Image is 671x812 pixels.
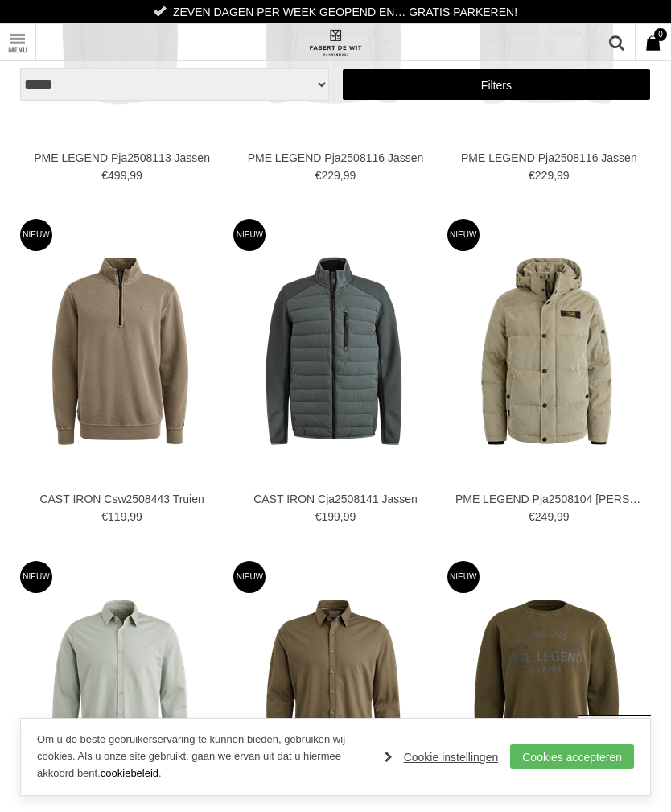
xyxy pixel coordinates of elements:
[654,28,667,41] span: 0
[344,169,356,182] span: 99
[535,510,554,523] span: 249
[130,169,142,182] span: 99
[340,510,344,523] span: ,
[307,29,364,56] img: Fabert de Wit
[452,257,641,446] img: PME LEGEND Pja2508104 Jassen
[554,510,557,523] span: ,
[455,492,643,506] a: PME LEGEND Pja2508104 [PERSON_NAME]
[126,169,130,182] span: ,
[529,510,535,523] span: €
[101,169,108,182] span: €
[535,169,554,182] span: 229
[37,732,368,781] p: Om u de beste gebruikerservaring te kunnen bieden, gebruiken wij cookies. Als u onze site gebruik...
[178,24,493,60] a: Fabert de Wit
[315,169,322,182] span: €
[554,169,557,182] span: ,
[578,715,651,788] a: Terug naar boven
[101,510,108,523] span: €
[315,510,322,523] span: €
[321,169,340,182] span: 229
[239,599,428,788] img: CAST IRON Csi2508200 Overhemden
[242,492,430,506] a: CAST IRON Cja2508141 Jassen
[557,510,570,523] span: 99
[126,510,130,523] span: ,
[557,169,570,182] span: 99
[108,169,126,182] span: 499
[385,745,499,769] a: Cookie instellingen
[340,169,344,182] span: ,
[510,744,634,769] a: Cookies accepteren
[529,169,535,182] span: €
[455,150,643,165] a: PME LEGEND Pja2508116 Jassen
[239,257,428,446] img: CAST IRON Cja2508141 Jassen
[28,150,216,165] a: PME LEGEND Pja2508113 Jassen
[101,767,158,779] a: cookiebeleid
[26,599,215,788] img: CAST IRON Csi2508200 Overhemden
[452,599,641,788] img: PME LEGEND Psw2508430 Truien
[242,150,430,165] a: PME LEGEND Pja2508116 Jassen
[28,492,216,506] a: CAST IRON Csw2508443 Truien
[321,510,340,523] span: 199
[130,510,142,523] span: 99
[344,510,356,523] span: 99
[108,510,126,523] span: 119
[26,257,215,446] img: CAST IRON Csw2508443 Truien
